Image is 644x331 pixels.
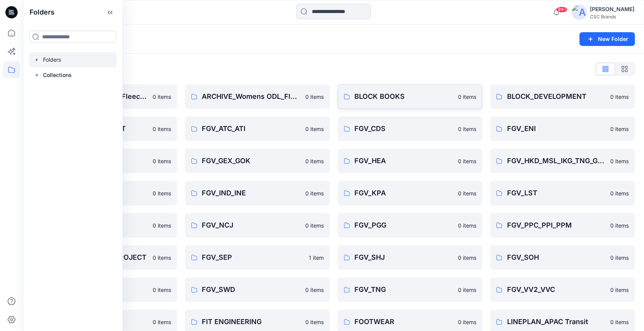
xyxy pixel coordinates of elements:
[185,277,330,302] a: FGV_SWD0 items
[490,84,635,109] a: BLOCK_DEVELOPMENT0 items
[185,149,330,173] a: FGV_GEX_GOK0 items
[153,318,171,326] p: 0 items
[507,252,606,263] p: FGV_SOH
[153,93,171,101] p: 0 items
[305,157,324,165] p: 0 items
[507,284,606,295] p: FGV_VV2_VVC
[185,84,330,109] a: ARCHIVE_Womens ODL_Fleece_Etc0 items
[338,277,483,302] a: FGV_TNG0 items
[354,252,453,263] p: FGV_SHJ
[305,189,324,197] p: 0 items
[338,245,483,270] a: FGV_SHJ0 items
[153,157,171,165] p: 0 items
[338,181,483,205] a: FGV_KPA0 items
[338,116,483,141] a: FGV_CDS0 items
[185,116,330,141] a: FGV_ATC_ATI0 items
[354,316,453,327] p: FOOTWEAR
[354,123,453,134] p: FGV_CDS
[507,188,606,198] p: FGV_LST
[43,70,72,80] p: Collections
[309,254,324,262] p: 1 item
[202,91,301,102] p: ARCHIVE_Womens ODL_Fleece_Etc
[185,181,330,205] a: FGV_IND_INE0 items
[338,213,483,238] a: FGV_PGG0 items
[610,221,629,229] p: 0 items
[590,14,634,20] div: CSC Brands
[590,5,634,14] div: [PERSON_NAME]
[579,32,635,46] button: New Folder
[202,284,301,295] p: FGV_SWD
[610,286,629,294] p: 0 items
[507,156,606,166] p: FGV_HKD_MSL_IKG_TNG_GJ2_HAL
[490,181,635,205] a: FGV_LST0 items
[202,188,301,198] p: FGV_IND_INE
[305,125,324,133] p: 0 items
[354,91,453,102] p: BLOCK BOOKS
[202,252,304,263] p: FGV_SEP
[338,84,483,109] a: BLOCK BOOKS0 items
[556,7,567,13] span: 99+
[458,254,476,262] p: 0 items
[458,125,476,133] p: 0 items
[202,220,301,231] p: FGV_NCJ
[153,254,171,262] p: 0 items
[490,149,635,173] a: FGV_HKD_MSL_IKG_TNG_GJ2_HAL0 items
[610,125,629,133] p: 0 items
[153,286,171,294] p: 0 items
[572,5,587,20] img: avatar
[507,123,606,134] p: FGV_ENI
[185,213,330,238] a: FGV_NCJ0 items
[354,284,453,295] p: FGV_TNG
[354,156,453,166] p: FGV_HEA
[610,318,629,326] p: 0 items
[305,221,324,229] p: 0 items
[338,149,483,173] a: FGV_HEA0 items
[490,116,635,141] a: FGV_ENI0 items
[610,189,629,197] p: 0 items
[185,245,330,270] a: FGV_SEP1 item
[458,221,476,229] p: 0 items
[610,254,629,262] p: 0 items
[305,286,324,294] p: 0 items
[153,189,171,197] p: 0 items
[458,93,476,101] p: 0 items
[490,277,635,302] a: FGV_VV2_VVC0 items
[507,316,606,327] p: LINEPLAN_APAC Transit
[458,286,476,294] p: 0 items
[610,157,629,165] p: 0 items
[153,221,171,229] p: 0 items
[202,316,301,327] p: FIT ENGINEERING
[458,189,476,197] p: 0 items
[507,220,606,231] p: FGV_PPC_PPI_PPM
[490,213,635,238] a: FGV_PPC_PPI_PPM0 items
[354,188,453,198] p: FGV_KPA
[458,157,476,165] p: 0 items
[202,156,301,166] p: FGV_GEX_GOK
[305,93,324,101] p: 0 items
[305,318,324,326] p: 0 items
[354,220,453,231] p: FGV_PGG
[202,123,301,134] p: FGV_ATC_ATI
[610,93,629,101] p: 0 items
[490,245,635,270] a: FGV_SOH0 items
[153,125,171,133] p: 0 items
[507,91,606,102] p: BLOCK_DEVELOPMENT
[458,318,476,326] p: 0 items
